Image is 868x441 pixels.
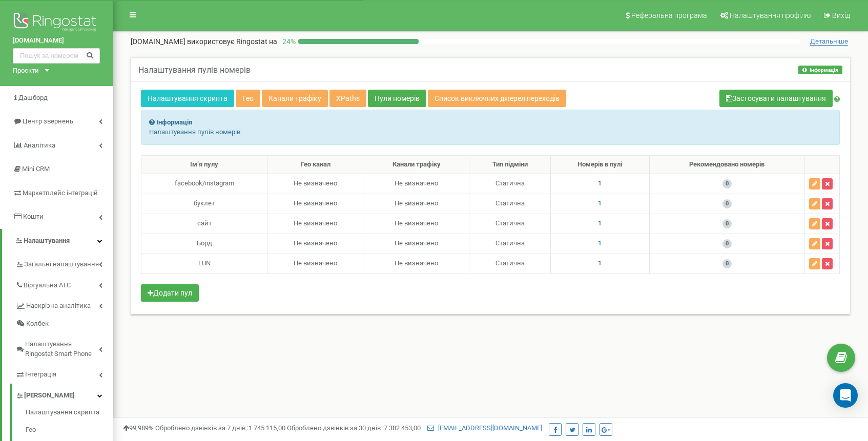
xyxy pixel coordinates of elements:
[141,156,267,174] th: Ім‘я пулу
[25,370,56,380] span: Інтеграція
[123,424,154,432] span: 99,989%
[267,214,364,234] td: Не визначено
[25,340,99,359] span: Налаштування Ringostat Smart Phone
[598,219,602,227] span: 1
[146,219,263,228] div: сайт
[146,259,263,268] div: LUN
[13,48,100,64] input: Пошук за номером
[833,383,858,408] div: Open Intercom Messenger
[23,117,73,125] span: Центр звернень
[22,165,50,173] span: Mini CRM
[149,128,832,137] p: Налаштування пулів номерів
[287,424,421,432] span: Оброблено дзвінків за 30 днів :
[156,118,192,126] strong: Інформація
[722,219,732,228] span: 0
[598,179,602,187] span: 1
[469,156,551,174] th: Тип підміни
[24,391,75,401] span: [PERSON_NAME]
[267,234,364,254] td: Не визначено
[719,90,833,107] button: Застосувати налаштування
[13,10,100,36] img: Ringostat logo
[267,174,364,194] td: Не визначено
[598,199,602,207] span: 1
[469,234,551,254] td: Статична
[24,260,99,269] span: Загальні налаштування
[187,37,277,46] span: використовує Ringostat на
[364,194,469,214] td: Не визначено
[832,11,850,19] span: Вихід
[722,259,732,268] span: 0
[364,234,469,254] td: Не визначено
[598,239,602,247] span: 1
[469,254,551,274] td: Статична
[469,174,551,194] td: Статична
[26,302,91,311] span: Наскрізна аналітика
[427,424,542,432] a: [EMAIL_ADDRESS][DOMAIN_NAME]
[277,36,298,47] p: 24 %
[267,156,364,174] th: Гео канал
[26,420,113,440] a: Гео
[364,254,469,274] td: Не визначено
[428,90,566,107] a: Список виключних джерел переходів
[146,199,263,208] div: буклет
[267,254,364,274] td: Не визначено
[262,90,328,107] a: Канали трафіку
[13,36,100,46] a: [DOMAIN_NAME]
[141,90,234,107] a: Налаштування скрипта
[138,66,251,75] h5: Налаштування пулів номерів
[23,213,44,220] span: Кошти
[469,214,551,234] td: Статична
[15,315,113,333] a: Колбек
[631,11,707,19] span: Реферальна програма
[384,424,421,432] u: 7 382 453,00
[15,384,113,405] a: [PERSON_NAME]
[24,141,55,149] span: Аналiтика
[15,333,113,363] a: Налаштування Ringostat Smart Phone
[146,239,263,248] div: Борд
[146,179,263,188] div: facebook/instagram
[155,424,285,432] span: Оброблено дзвінків за 7 днів :
[249,424,285,432] u: 1 745 115,00
[236,90,260,107] a: Гео
[23,189,98,197] span: Маркетплейс інтеграцій
[798,66,842,74] button: Інформація
[24,281,71,290] span: Віртуальна АТС
[368,90,426,107] a: Пули номерів
[267,194,364,214] td: Не визначено
[722,199,732,208] span: 0
[364,156,469,174] th: Канали трафіку
[18,94,48,101] span: Дашборд
[2,229,113,253] a: Налаштування
[649,156,804,174] th: Рекомендовано номерів
[13,66,39,76] div: Проєкти
[722,179,732,188] span: 0
[598,259,602,267] span: 1
[364,174,469,194] td: Не визначено
[551,156,649,174] th: Номерів в пулі
[15,253,113,274] a: Загальні налаштування
[469,194,551,214] td: Статична
[810,37,848,46] span: Детальніше
[364,214,469,234] td: Не визначено
[26,408,113,420] a: Налаштування скрипта
[15,363,113,384] a: Інтеграція
[24,237,70,244] span: Налаштування
[26,319,49,329] span: Колбек
[141,284,199,302] button: Додати пул
[722,239,732,248] span: 0
[730,11,811,19] span: Налаштування профілю
[131,36,277,47] p: [DOMAIN_NAME]
[15,295,113,316] a: Наскрізна аналітика
[15,274,113,295] a: Віртуальна АТС
[329,90,366,107] a: XPaths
